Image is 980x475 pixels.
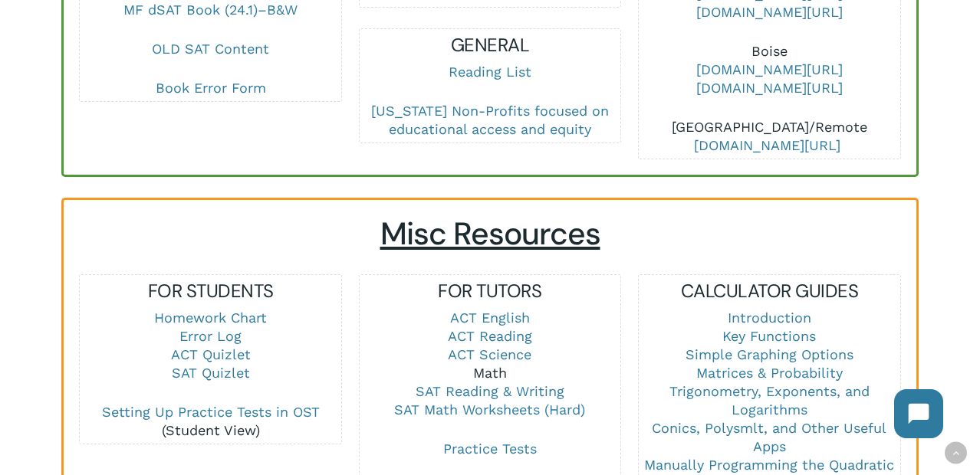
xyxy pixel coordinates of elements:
[360,33,620,57] h5: GENERAL
[879,374,959,454] iframe: Chatbot
[449,64,531,80] a: Reading List
[696,80,843,96] a: [DOMAIN_NAME][URL]
[443,441,537,457] a: Practice Tests
[371,103,609,137] a: [US_STATE] Non-Profits focused on educational access and equity
[639,118,899,155] p: [GEOGRAPHIC_DATA]/Remote
[639,279,899,303] h5: CALCULATOR GUIDES
[179,328,242,344] a: Error Log
[473,365,507,381] a: Math
[696,4,843,20] a: [DOMAIN_NAME][URL]
[156,80,266,96] a: Book Error Form
[171,346,251,362] a: ACT Quizlet
[360,279,620,303] h5: FOR TUTORS
[154,310,267,326] a: Homework Chart
[448,346,531,362] a: ACT Science
[686,346,853,362] a: Simple Graphing Options
[394,401,585,418] a: SAT Math Worksheets (Hard)
[102,404,320,420] a: Setting Up Practice Tests in OST
[416,383,564,399] a: SAT Reading & Writing
[728,310,811,326] a: Introduction
[448,328,532,344] a: ACT Reading
[80,403,340,440] p: (Student View)
[380,214,600,254] span: Misc Resources
[639,42,899,118] p: Boise
[694,137,840,153] a: [DOMAIN_NAME][URL]
[152,41,269,57] a: OLD SAT Content
[123,2,298,18] a: MF dSAT Book (24.1)–B&W
[669,383,870,418] a: Trigonometry, Exponents, and Logarithms
[80,279,340,303] h5: FOR STUDENTS
[652,420,886,454] a: Conics, Polysmlt, and Other Useful Apps
[172,365,250,381] a: SAT Quizlet
[450,310,530,326] a: ACT English
[722,328,816,344] a: Key Functions
[696,61,843,77] a: [DOMAIN_NAME][URL]
[696,365,843,381] a: Matrices & Probability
